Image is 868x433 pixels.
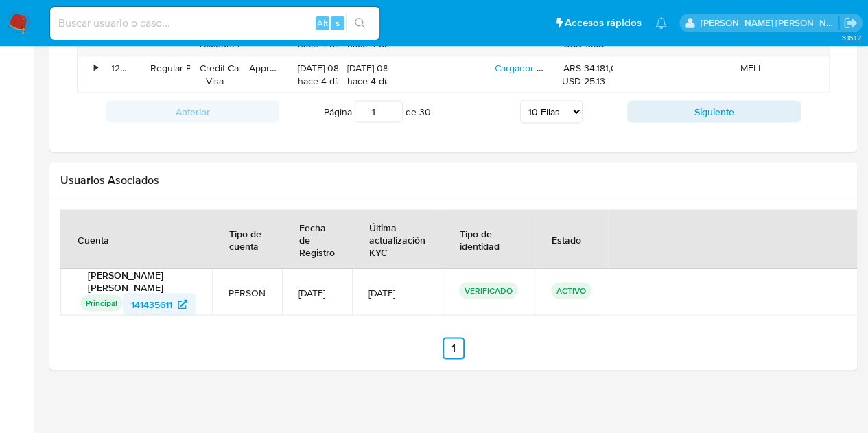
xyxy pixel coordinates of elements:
[50,14,379,32] input: Buscar usuario o caso...
[317,16,328,30] span: Alt
[843,16,858,30] a: Salir
[565,16,642,30] span: Accesos rápidos
[346,14,374,33] button: search-icon
[60,173,846,187] h2: Usuarios Asociados
[701,16,839,30] p: gloria.villasanti@mercadolibre.com
[336,16,340,30] span: s
[841,32,861,43] span: 3.161.2
[655,17,667,29] a: Notificaciones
